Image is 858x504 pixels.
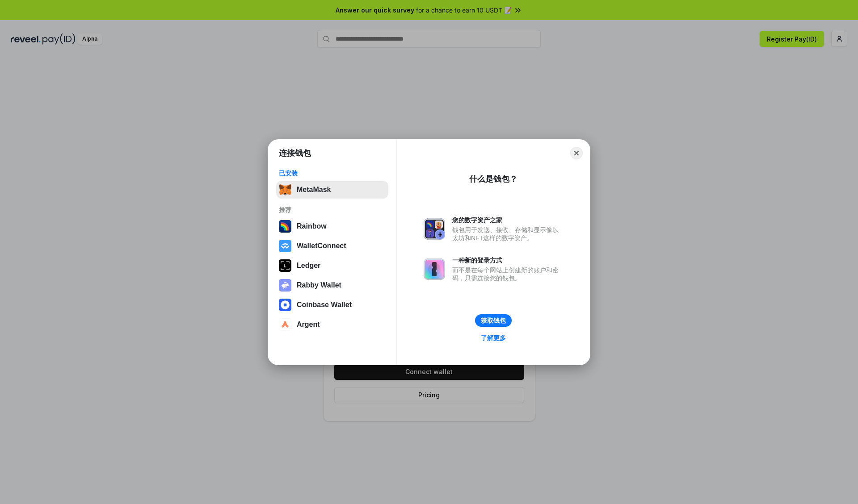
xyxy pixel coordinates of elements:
[297,262,320,270] div: Ledger
[279,240,291,252] img: svg+xml,%3Csvg%20width%3D%2228%22%20height%3D%2228%22%20viewBox%3D%220%200%2028%2028%22%20fill%3D...
[279,206,386,214] div: 推荐
[297,242,346,250] div: WalletConnect
[481,334,506,342] div: 了解更多
[297,321,320,329] div: Argent
[297,222,327,230] div: Rainbow
[276,257,388,275] button: Ledger
[475,332,511,344] a: 了解更多
[279,279,291,292] img: svg+xml,%3Csvg%20xmlns%3D%22http%3A%2F%2Fwww.w3.org%2F2000%2Fsvg%22%20fill%3D%22none%22%20viewBox...
[424,258,445,280] img: svg+xml,%3Csvg%20xmlns%3D%22http%3A%2F%2Fwww.w3.org%2F2000%2Fsvg%22%20fill%3D%22none%22%20viewBox...
[452,256,563,264] div: 一种新的登录方式
[276,237,388,255] button: WalletConnect
[279,220,291,233] img: svg+xml,%3Csvg%20width%3D%22120%22%20height%3D%22120%22%20viewBox%3D%220%200%20120%20120%22%20fil...
[424,218,445,240] img: svg+xml,%3Csvg%20xmlns%3D%22http%3A%2F%2Fwww.w3.org%2F2000%2Fsvg%22%20fill%3D%22none%22%20viewBox...
[452,216,563,224] div: 您的数字资产之家
[570,147,583,159] button: Close
[297,301,352,309] div: Coinbase Wallet
[297,281,341,289] div: Rabby Wallet
[279,148,311,158] h1: 连接钱包
[469,174,517,184] div: 什么是钱包？
[276,296,388,314] button: Coinbase Wallet
[279,259,291,272] img: svg+xml,%3Csvg%20xmlns%3D%22http%3A%2F%2Fwww.w3.org%2F2000%2Fsvg%22%20width%3D%2228%22%20height%3...
[475,314,512,327] button: 获取钱包
[279,318,291,331] img: svg+xml,%3Csvg%20width%3D%2228%22%20height%3D%2228%22%20viewBox%3D%220%200%2028%2028%22%20fill%3D...
[279,183,291,196] img: svg+xml,%3Csvg%20fill%3D%22none%22%20height%3D%2233%22%20viewBox%3D%220%200%2035%2033%22%20width%...
[297,186,331,194] div: MetaMask
[452,266,563,282] div: 而不是在每个网站上创建新的账户和密码，只需连接您的钱包。
[276,181,388,199] button: MetaMask
[276,276,388,294] button: Rabby Wallet
[452,226,563,242] div: 钱包用于发送、接收、存储和显示像以太坊和NFT这样的数字资产。
[276,217,388,235] button: Rainbow
[279,169,386,177] div: 已安装
[279,299,291,311] img: svg+xml,%3Csvg%20width%3D%2228%22%20height%3D%2228%22%20viewBox%3D%220%200%2028%2028%22%20fill%3D...
[481,317,506,325] div: 获取钱包
[276,316,388,333] button: Argent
